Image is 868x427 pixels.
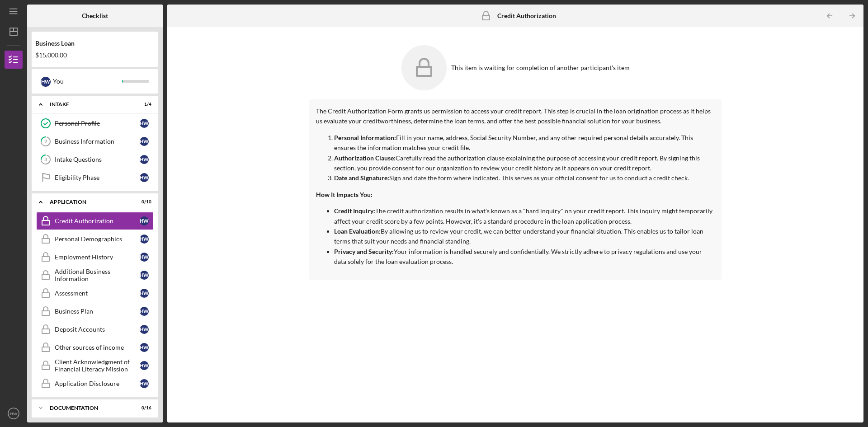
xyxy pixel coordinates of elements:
div: Business Information [55,138,140,145]
p: Fill in your name, address, Social Security Number, and any other required personal details accur... [334,133,715,153]
div: Business Loan [35,40,155,47]
p: Carefully read the authorization clause explaining the purpose of accessing your credit report. B... [334,153,715,174]
div: 0 / 10 [135,199,151,205]
div: Client Acknowledgment of Financial Literacy Mission [55,358,140,373]
p: By allowing us to review your credit, we can better understand your financial situation. This ena... [334,226,715,247]
a: Application DisclosureHW [36,375,154,393]
div: This item is waiting for completion of another participant's item [451,64,630,71]
div: H W [140,307,149,316]
a: Personal DemographicsHW [36,230,154,248]
div: Personal Profile [55,120,140,127]
strong: Credit Inquiry: [334,207,375,215]
p: The credit authorization results in what's known as a "hard inquiry" on your credit report. This ... [334,206,715,226]
a: 3Intake QuestionsHW [36,150,154,169]
div: H W [140,361,149,370]
strong: How It Impacts You: [316,191,373,198]
div: H W [140,325,149,334]
text: HW [10,411,18,416]
div: Deposit Accounts [55,326,140,333]
div: You [53,74,122,89]
a: 2Business InformationHW [36,132,154,150]
div: H W [140,216,149,225]
div: H W [140,289,149,298]
div: Additional Business Information [55,268,140,282]
a: Business PlanHW [36,302,154,320]
div: Application [50,199,129,205]
b: Checklist [82,12,108,19]
p: Your information is handled securely and confidentially. We strictly adhere to privacy regulation... [334,247,715,267]
div: 1 / 4 [135,102,151,107]
a: Eligibility PhaseHW [36,169,154,187]
div: $15,000.00 [35,52,155,59]
div: Eligibility Phase [55,174,140,181]
p: Sign and date the form where indicated. This serves as your official consent for us to conduct a ... [334,173,715,183]
div: Other sources of income [55,344,140,351]
a: Other sources of incomeHW [36,338,154,357]
div: H W [140,379,149,388]
div: H W [140,271,149,280]
div: Application Disclosure [55,380,140,387]
div: Employment History [55,253,140,261]
div: Intake [50,102,129,107]
strong: Privacy and Security: [334,248,394,255]
a: Employment HistoryHW [36,248,154,266]
div: H W [41,77,51,87]
a: Additional Business InformationHW [36,266,154,284]
a: AssessmentHW [36,284,154,302]
div: Assessment [55,290,140,297]
b: Credit Authorization [497,12,556,19]
strong: Loan Evaluation: [334,227,381,235]
div: H W [140,235,149,244]
tspan: 3 [44,157,47,163]
div: 0 / 16 [135,405,151,411]
a: Client Acknowledgment of Financial Literacy MissionHW [36,357,154,375]
strong: Date and Signature: [334,174,389,182]
a: Deposit AccountsHW [36,320,154,338]
tspan: 2 [44,139,47,145]
p: The Credit Authorization Form grants us permission to access your credit report. This step is cru... [316,106,715,127]
button: HW [5,404,23,422]
div: Business Plan [55,308,140,315]
div: Documentation [50,405,129,411]
div: H W [140,155,149,164]
div: Personal Demographics [55,235,140,243]
div: H W [140,119,149,128]
a: Personal ProfileHW [36,114,154,132]
div: H W [140,137,149,146]
strong: Authorization Clause: [334,154,396,162]
strong: Personal Information: [334,134,396,141]
div: H W [140,253,149,262]
div: Credit Authorization [55,217,140,225]
div: H W [140,343,149,352]
div: H W [140,173,149,182]
a: Credit AuthorizationHW [36,212,154,230]
div: Intake Questions [55,156,140,163]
